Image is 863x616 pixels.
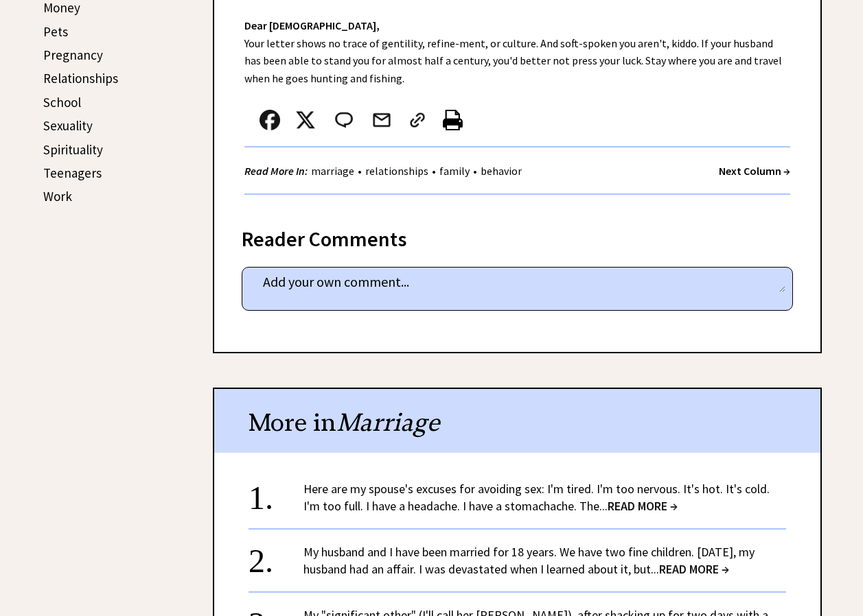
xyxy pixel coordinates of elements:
[336,407,439,438] span: Marriage
[43,94,81,110] a: School
[371,110,392,130] img: mail.png
[43,141,103,158] a: Spirituality
[43,165,102,181] a: Teenagers
[443,110,463,130] img: printer%20icon.png
[608,498,678,514] span: READ MORE →
[719,164,790,178] a: Next Column →
[249,480,303,506] div: 1.
[303,544,755,577] a: My husband and I have been married for 18 years. We have two fine children. [DATE], my husband ha...
[295,110,316,130] img: x_small.png
[43,70,118,86] a: Relationships
[244,19,380,32] strong: Dear [DEMOGRAPHIC_DATA],
[436,164,473,178] a: family
[43,188,72,204] a: Work
[407,110,428,130] img: link_02.png
[244,163,525,180] div: • • •
[249,543,303,569] div: 2.
[308,164,358,178] a: marriage
[244,164,308,178] strong: Read More In:
[43,23,68,40] a: Pets
[214,389,820,453] div: More in
[303,481,770,514] a: Here are my spouse's excuses for avoiding sex: I'm tired. I'm too nervous. It's hot. It's cold. I...
[659,561,729,577] span: READ MORE →
[477,164,525,178] a: behavior
[260,110,280,130] img: facebook.png
[332,110,356,130] img: message_round%202.png
[362,164,432,178] a: relationships
[43,117,93,134] a: Sexuality
[43,47,103,63] a: Pregnancy
[242,224,793,246] div: Reader Comments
